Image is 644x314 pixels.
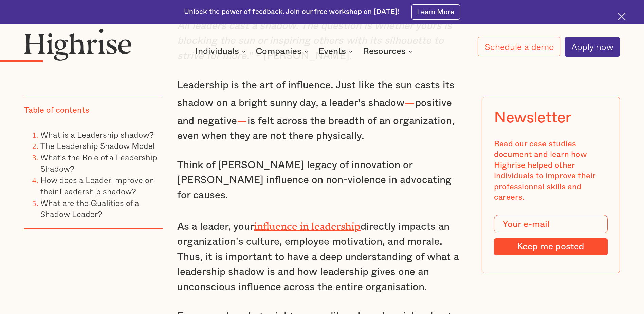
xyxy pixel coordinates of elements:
a: What is a Leadership shadow? [40,128,154,140]
strong: — [237,115,247,121]
div: Unlock the power of feedback. Join our free workshop on [DATE]! [184,7,399,17]
a: influence in leadership [254,221,361,227]
form: Modal Form [494,215,607,255]
a: Learn More [411,4,460,20]
div: Events [318,47,355,55]
input: Keep me posted [494,238,607,255]
a: Schedule a demo [478,37,560,56]
a: What's the Role of a Leadership Shadow? [40,151,158,175]
div: Newsletter [494,109,571,127]
div: Companies [256,47,301,55]
a: The Leadership Shadow Model [40,139,155,152]
div: Events [318,47,346,55]
strong: — [405,97,415,103]
div: Read our case studies document and learn how Highrise helped other individuals to improve their p... [494,139,607,203]
div: Individuals [195,47,248,55]
a: What are the Qualities of a Shadow Leader? [40,196,139,221]
p: Leadership is the art of influence. Just like the sun casts its shadow on a bright sunny day, a l... [177,78,466,144]
p: Think of [PERSON_NAME] legacy of innovation or [PERSON_NAME] influence on non-violence in advocat... [177,158,466,203]
input: Your e-mail [494,215,607,233]
div: Companies [256,47,310,55]
div: Resources [363,47,406,55]
p: As a leader, your directly impacts an organization's culture, employee motivation, and morale. Th... [177,217,466,295]
div: Individuals [195,47,239,55]
div: Table of contents [24,105,89,116]
div: Resources [363,47,415,55]
img: Highrise logo [24,28,132,61]
a: How does a Leader improve on their Leadership shadow? [40,173,154,197]
a: Apply now [565,37,620,57]
img: Cross icon [618,13,626,20]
